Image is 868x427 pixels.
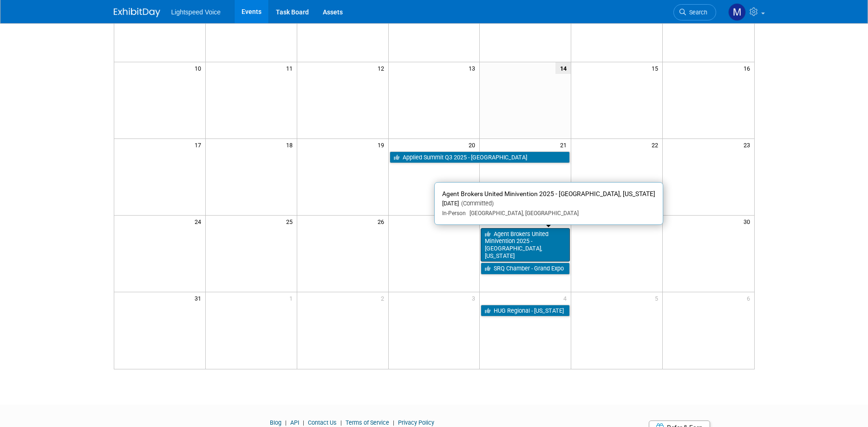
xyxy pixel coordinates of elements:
a: HUG Regional - [US_STATE] [481,305,570,317]
span: 6 [746,292,754,304]
span: 11 [285,62,297,74]
img: Marc Magliano [728,3,746,21]
a: Applied Summit Q3 2025 - [GEOGRAPHIC_DATA] [390,151,570,164]
a: Search [673,4,716,20]
span: In-Person [442,210,466,217]
span: 22 [651,139,662,151]
span: Lightspeed Voice [171,8,221,16]
span: 2 [380,292,388,304]
img: ExhibitDay [114,8,160,17]
span: Search [686,9,707,16]
span: | [338,419,344,426]
span: 26 [377,216,388,227]
a: Privacy Policy [398,419,434,426]
span: 23 [743,139,754,151]
span: 30 [743,216,754,227]
span: | [283,419,289,426]
span: 31 [194,292,205,304]
span: 4 [562,292,571,304]
a: Contact Us [308,419,337,426]
span: 3 [471,292,479,304]
span: 21 [559,139,571,151]
span: 1 [288,292,297,304]
span: 15 [651,62,662,74]
span: 19 [377,139,388,151]
div: [DATE] [442,200,655,208]
span: 24 [194,216,205,227]
span: 14 [555,62,571,74]
span: | [391,419,397,426]
a: API [290,419,299,426]
span: | [300,419,307,426]
span: 16 [743,62,754,74]
span: 5 [654,292,662,304]
span: 18 [285,139,297,151]
span: 12 [377,62,388,74]
span: Agent Brokers United Minivention 2025 - [GEOGRAPHIC_DATA], [US_STATE] [442,190,655,197]
a: Agent Brokers United Minivention 2025 - [GEOGRAPHIC_DATA], [US_STATE] [481,228,570,262]
a: SRQ Chamber - Grand Expo [481,263,570,275]
span: 20 [468,139,479,151]
span: 13 [468,62,479,74]
span: 10 [194,62,205,74]
a: Blog [270,419,281,426]
span: 17 [194,139,205,151]
span: [GEOGRAPHIC_DATA], [GEOGRAPHIC_DATA] [466,210,579,217]
a: Terms of Service [346,419,389,426]
span: (Committed) [459,200,494,207]
span: 25 [285,216,297,227]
